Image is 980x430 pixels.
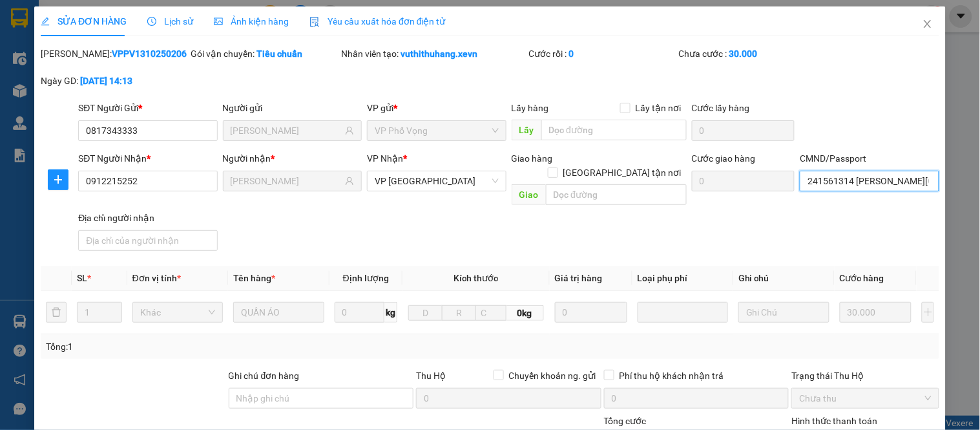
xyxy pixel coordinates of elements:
[78,230,217,251] input: Địa chỉ của người nhận
[231,124,342,138] input: Tên người gửi
[442,305,476,321] input: R
[555,273,603,283] span: Giá trị hàng
[214,16,289,27] span: Ảnh kiện hàng
[257,48,303,59] b: Tiêu chuẩn
[46,339,379,354] div: Tổng: 1
[147,17,156,26] span: clock-circle
[692,103,750,113] label: Cước lấy hàng
[233,273,275,283] span: Tên hàng
[345,177,354,186] span: user
[41,74,188,88] div: Ngày GD:
[692,171,795,191] input: Cước giao hàng
[401,48,477,59] b: vuthithuhang.xevn
[214,17,223,26] span: picture
[546,184,687,205] input: Dọc đường
[140,303,215,322] span: Khác
[791,416,877,426] label: Hình thức thanh toán
[41,16,127,27] span: SỬA ĐƠN HÀNG
[78,101,217,115] div: SĐT Người Gửi
[512,120,541,140] span: Lấy
[132,273,181,283] span: Đơn vị tính
[229,388,414,409] input: Ghi chú đơn hàng
[375,171,498,191] span: VP Ninh Bình
[46,302,67,323] button: delete
[16,94,193,137] b: GỬI : VP [GEOGRAPHIC_DATA]
[80,76,132,86] b: [DATE] 14:13
[223,151,362,166] div: Người nhận
[78,211,217,225] div: Địa chỉ người nhận
[512,103,549,113] span: Lấy hàng
[923,19,933,29] span: close
[41,47,188,61] div: [PERSON_NAME]:
[416,371,446,381] span: Thu Hộ
[41,17,50,26] span: edit
[800,151,939,166] div: CMND/Passport
[309,16,446,27] span: Yêu cầu xuất hóa đơn điện tử
[512,153,553,164] span: Giao hàng
[223,101,362,115] div: Người gửi
[475,305,506,321] input: C
[733,266,834,291] th: Ghi chú
[233,302,324,323] input: VD: Bàn, Ghế
[504,369,601,383] span: Chuyển khoản ng. gửi
[529,47,676,61] div: Cước rồi :
[191,47,339,61] div: Gói vận chuyển:
[506,305,544,321] span: 0kg
[48,169,68,190] button: plus
[384,302,397,323] span: kg
[799,389,931,408] span: Chưa thu
[604,416,647,426] span: Tổng cước
[555,302,627,323] input: 0
[840,302,912,323] input: 0
[229,371,300,381] label: Ghi chú đơn hàng
[78,151,217,166] div: SĐT Người Nhận
[48,175,68,185] span: plus
[231,174,342,188] input: Tên người nhận
[367,101,506,115] div: VP gửi
[512,184,546,205] span: Giao
[558,166,687,180] span: [GEOGRAPHIC_DATA] tận nơi
[147,16,193,27] span: Lịch sử
[541,120,687,140] input: Dọc đường
[343,273,389,283] span: Định lượng
[345,126,354,135] span: user
[16,16,81,81] img: logo.jpg
[341,47,526,61] div: Nhân viên tạo:
[77,273,87,283] span: SL
[454,273,498,283] span: Kích thước
[408,305,443,321] input: D
[121,48,540,64] li: Hotline: 19001155
[631,101,687,115] span: Lấy tận nơi
[692,120,795,141] input: Cước lấy hàng
[112,48,187,59] b: VPPV1310250206
[614,369,729,383] span: Phí thu hộ khách nhận trả
[922,302,933,323] button: plus
[375,121,498,140] span: VP Phố Vọng
[738,302,829,323] input: Ghi Chú
[569,48,574,59] b: 0
[367,153,403,164] span: VP Nhận
[309,17,320,27] img: icon
[910,6,946,43] button: Close
[840,273,884,283] span: Cước hàng
[121,32,540,48] li: Số 10 ngõ 15 Ngọc Hồi, Q.[PERSON_NAME], [GEOGRAPHIC_DATA]
[729,48,758,59] b: 30.000
[679,47,826,61] div: Chưa cước :
[692,153,756,164] label: Cước giao hàng
[791,369,939,383] div: Trạng thái Thu Hộ
[632,266,733,291] th: Loại phụ phí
